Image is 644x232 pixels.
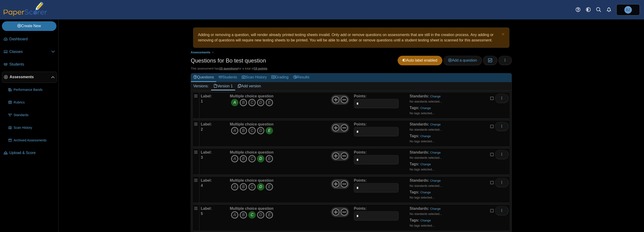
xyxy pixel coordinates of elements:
[495,206,509,215] button: More options
[231,211,238,219] i: A
[254,67,267,70] u: 15 points
[266,211,273,219] i: E
[230,122,274,126] b: Multiple choice question
[430,179,441,182] a: Change
[201,122,212,126] b: Label:
[248,155,256,162] i: C
[231,155,238,162] i: A
[231,99,238,106] i: A
[10,74,51,80] span: Assessments
[266,127,273,134] i: E
[410,196,434,199] small: No tags selected...
[626,8,630,11] span: Bo Zhang
[7,122,57,133] a: Scan History
[257,155,264,162] i: D
[354,94,366,98] b: Points:
[2,21,56,31] a: Create New
[430,123,441,126] a: Change
[2,72,57,83] a: Assessments
[248,99,256,106] i: C
[604,5,614,15] a: Alerts
[410,100,442,103] small: No standards selected...
[410,168,434,171] small: No tags selected...
[9,37,55,42] span: Dashboard
[201,150,212,154] b: Label:
[7,84,57,96] a: Performance Bands
[201,184,203,188] b: 4
[354,122,366,126] b: Points:
[410,150,429,154] b: Standards:
[230,178,274,182] b: Multiple choice question
[2,2,49,16] img: PaperScorer
[14,138,55,143] span: Archived Assessments
[230,94,274,98] b: Multiple choice question
[240,211,247,219] i: B
[269,73,291,82] a: Grading
[192,204,199,231] div: Drag handle
[410,224,434,227] small: No tags selected...
[410,178,429,182] b: Standards:
[2,46,57,58] a: Classes
[201,155,203,159] b: 3
[191,82,211,90] div: Versions:
[230,206,274,210] b: Multiple choice question
[624,6,632,14] span: Bo Zhang
[430,207,441,210] a: Change
[410,162,419,166] b: Tags:
[2,147,57,159] a: Upload & Score
[410,140,434,143] small: No tags selected...
[201,206,212,210] b: Label:
[230,150,274,154] b: Multiple choice question
[9,49,51,54] span: Classes
[495,178,509,187] button: More options
[410,212,442,216] small: No standards selected...
[191,57,266,65] h1: Questions for Bo test question
[7,135,57,146] a: Archived Assessments
[191,73,216,82] a: Questions
[192,148,199,175] div: Drag handle
[2,13,49,17] a: PaperScorer
[410,190,419,194] b: Tags:
[420,106,431,110] a: Change
[410,128,442,131] small: No standards selected...
[410,94,429,98] b: Standards:
[211,82,235,90] a: Version 1
[257,99,264,106] i: D
[410,184,442,188] small: No standards selected...
[14,113,55,118] span: Standards
[501,32,505,37] a: Dismiss notice
[196,30,507,45] div: Adding or removing a question, will render already printed testing sheets invalid. Only add or re...
[257,127,264,134] i: D
[2,34,57,45] a: Dashboard
[7,97,57,108] a: Rubrics
[14,88,55,92] span: Performance Bands
[240,127,247,134] i: B
[495,94,509,103] button: More options
[231,183,238,191] i: A
[410,106,419,110] b: Tags:
[240,99,247,106] i: B
[616,4,640,15] a: Bo Zhang
[266,155,273,162] i: E
[231,127,238,134] i: A
[410,156,442,159] small: No standards selected...
[191,51,210,54] span: Assessments
[201,94,212,98] b: Label:
[420,134,431,138] a: Change
[192,176,199,203] div: Drag handle
[191,66,512,71] div: This assessment has for a total of .
[216,73,239,82] a: Students
[420,162,431,166] a: Change
[410,218,419,222] b: Tags:
[248,183,256,191] i: C
[248,127,256,134] i: C
[9,150,55,155] span: Upload & Score
[398,56,442,65] a: Auto label enabled
[430,95,441,98] a: Change
[201,127,203,131] b: 2
[448,58,477,62] span: Add a question
[402,58,437,62] span: Auto label enabled
[291,73,312,82] a: Results
[219,67,238,70] u: 15 questions
[7,110,57,121] a: Standards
